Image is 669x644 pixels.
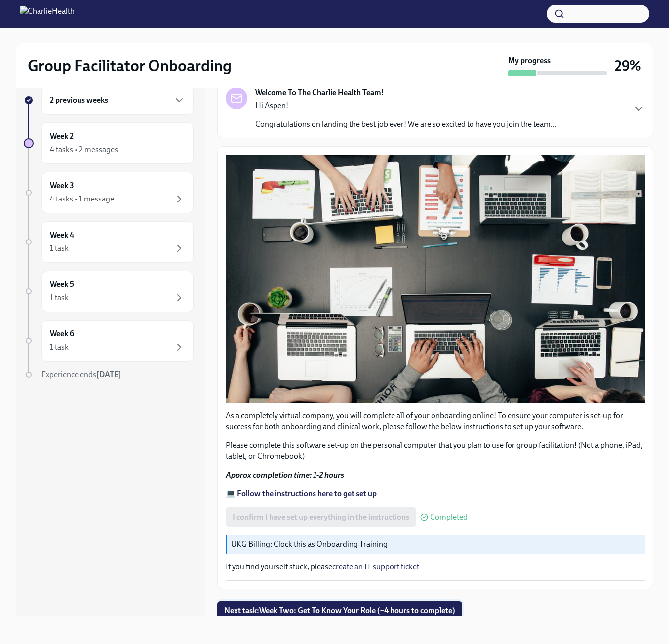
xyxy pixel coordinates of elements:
[226,440,645,462] p: Please complete this software set-up on the personal computer that you plan to use for group faci...
[615,57,641,75] h3: 29%
[231,539,641,550] p: UKG Billing: Clock this as Onboarding Training
[332,562,419,571] a: create an IT support ticket
[24,271,194,312] a: Week 51 task
[508,55,551,66] strong: My progress
[50,328,74,339] h6: Week 6
[255,87,384,98] strong: Welcome To The Charlie Health Team!
[226,470,344,480] strong: Approx completion time: 1-2 hours
[24,221,194,263] a: Week 41 task
[41,370,121,379] span: Experience ends
[224,606,455,616] span: Next task : Week Two: Get To Know Your Role (~4 hours to complete)
[255,119,556,130] p: Congratulations on landing the best job ever! We are so excited to have you join the team...
[226,410,645,432] p: As a completely virtual company, you will complete all of your onboarding online! To ensure your ...
[226,155,645,402] button: Zoom image
[50,279,74,290] h6: Week 5
[24,172,194,213] a: Week 34 tasks • 1 message
[50,144,118,155] div: 4 tasks • 2 messages
[217,601,462,621] button: Next task:Week Two: Get To Know Your Role (~4 hours to complete)
[24,320,194,362] a: Week 61 task
[50,292,69,303] div: 1 task
[255,100,556,111] p: Hi Aspen!
[50,194,114,204] div: 4 tasks • 1 message
[24,122,194,164] a: Week 24 tasks • 2 messages
[226,489,377,498] a: 💻 Follow the instructions here to get set up
[50,342,69,353] div: 1 task
[50,95,108,106] h6: 2 previous weeks
[28,56,232,76] h2: Group Facilitator Onboarding
[226,562,645,572] p: If you find yourself stuck, please
[50,180,74,191] h6: Week 3
[50,131,74,142] h6: Week 2
[41,86,194,115] div: 2 previous weeks
[50,243,69,254] div: 1 task
[96,370,121,379] strong: [DATE]
[20,6,75,22] img: CharlieHealth
[430,513,468,521] span: Completed
[50,230,74,241] h6: Week 4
